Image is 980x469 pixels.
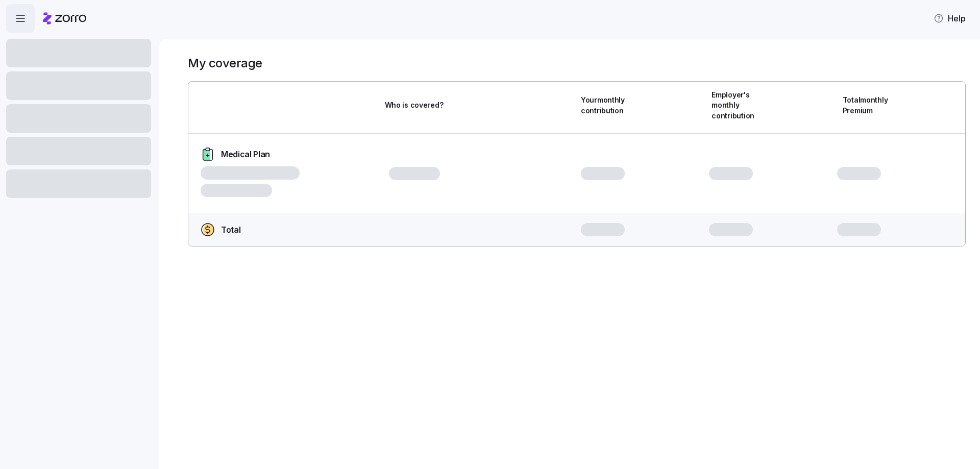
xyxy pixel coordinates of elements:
[581,95,638,116] span: Your monthly contribution
[843,95,900,116] span: Total monthly Premium
[221,148,270,161] span: Medical Plan
[712,90,769,121] span: Employer's monthly contribution
[221,224,240,236] span: Total
[188,55,262,71] h1: My coverage
[934,12,966,24] span: Help
[925,8,974,29] button: Help
[385,100,444,110] span: Who is covered?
